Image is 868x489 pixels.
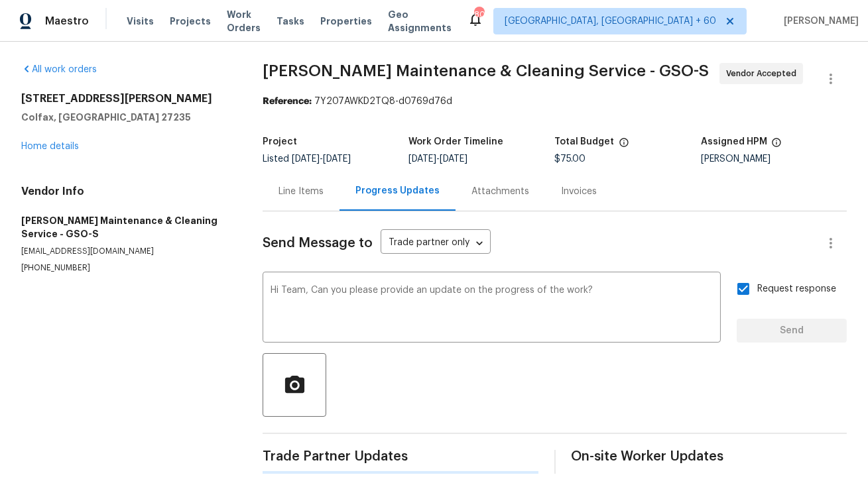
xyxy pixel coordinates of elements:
[555,137,615,146] h5: Total Budget
[263,154,351,164] span: Listed
[263,95,847,108] div: 7Y207AWKD2TQ8-d0769d76d
[408,154,436,164] span: [DATE]
[263,450,538,463] span: Trade Partner Updates
[21,92,231,105] h2: [STREET_ADDRESS][PERSON_NAME]
[21,142,79,151] a: Home details
[292,154,320,164] span: [DATE]
[388,8,452,34] span: Geo Assignments
[440,154,467,164] span: [DATE]
[701,137,767,146] h5: Assigned HPM
[778,15,859,28] span: [PERSON_NAME]
[263,137,297,146] h5: Project
[771,137,782,154] span: The hpm assigned to this work order.
[170,15,211,28] span: Projects
[263,97,312,106] b: Reference:
[21,262,231,274] p: [PHONE_NUMBER]
[45,15,89,28] span: Maestro
[505,15,716,28] span: [GEOGRAPHIC_DATA], [GEOGRAPHIC_DATA] + 60
[263,237,373,250] span: Send Message to
[757,282,836,296] span: Request response
[21,246,231,257] p: [EMAIL_ADDRESS][DOMAIN_NAME]
[408,137,503,146] h5: Work Order Timeline
[701,154,847,164] div: [PERSON_NAME]
[21,214,231,241] h5: [PERSON_NAME] Maintenance & Cleaning Service - GSO-S
[21,65,97,74] a: All work orders
[381,233,491,254] div: Trade partner only
[277,17,304,26] span: Tasks
[263,63,709,79] span: [PERSON_NAME] Maintenance & Cleaning Service - GSO-S
[323,154,351,164] span: [DATE]
[21,111,231,124] h5: Colfax, [GEOGRAPHIC_DATA] 27235
[320,15,372,28] span: Properties
[474,8,483,21] div: 801
[619,137,629,154] span: The total cost of line items that have been proposed by Opendoor. This sum includes line items th...
[561,185,597,198] div: Invoices
[292,154,351,164] span: -
[726,67,802,80] span: Vendor Accepted
[21,185,231,198] h4: Vendor Info
[471,185,529,198] div: Attachments
[279,185,324,198] div: Line Items
[572,450,847,463] span: On-site Worker Updates
[355,184,440,197] div: Progress Updates
[127,15,154,28] span: Visits
[227,8,261,34] span: Work Orders
[555,154,586,164] span: $75.00
[271,286,713,332] textarea: Hi Team, Can you please provide an update on the progress of the work?
[408,154,467,164] span: -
